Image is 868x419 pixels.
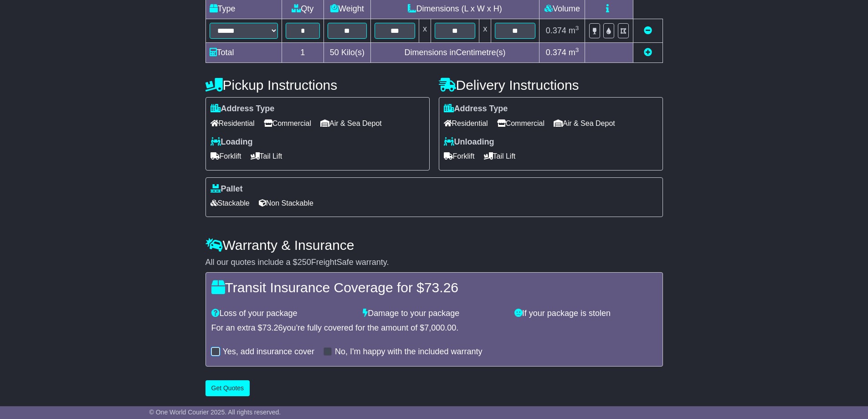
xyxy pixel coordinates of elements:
span: Tail Lift [484,149,516,163]
sup: 3 [575,47,579,53]
span: 50 [330,48,339,57]
span: 73.26 [424,280,458,295]
h4: Warranty & Insurance [205,238,663,253]
button: Get Quotes [205,380,250,396]
span: Stackable [211,196,250,210]
td: Total [205,43,282,63]
div: All our quotes include a $ FreightSafe warranty. [205,258,663,268]
label: No, I'm happy with the included warranty [335,347,483,357]
label: Pallet [211,184,243,194]
sup: 3 [575,25,579,31]
td: 1 [282,43,324,63]
span: Residential [211,116,255,130]
label: Yes, add insurance cover [223,347,314,357]
h4: Pickup Instructions [205,78,430,93]
span: m [569,48,579,57]
span: Forklift [211,149,241,163]
span: Residential [444,116,488,130]
div: For an extra $ you're fully covered for the amount of $ . [211,323,657,333]
td: Dimensions in Centimetre(s) [370,43,539,63]
span: Non Stackable [259,196,313,210]
div: If your package is stolen [510,309,662,319]
span: Forklift [444,149,475,163]
label: Address Type [444,104,508,114]
span: © One World Courier 2025. All rights reserved. [149,409,281,416]
span: 7,000.00 [424,323,456,332]
span: 0.374 [546,26,566,35]
a: Add new item [644,48,652,57]
td: Kilo(s) [324,43,371,63]
div: Damage to your package [358,309,510,319]
label: Address Type [211,104,275,114]
span: Air & Sea Depot [554,116,615,130]
label: Loading [211,137,253,147]
span: 73.26 [262,323,283,332]
a: Remove this item [644,26,652,35]
span: Commercial [264,116,311,130]
span: 0.374 [546,48,566,57]
span: 250 [298,258,311,267]
label: Unloading [444,137,494,147]
h4: Delivery Instructions [439,78,663,93]
td: x [419,19,431,43]
span: m [569,26,579,35]
td: x [479,19,491,43]
div: Loss of your package [207,309,359,319]
span: Commercial [497,116,544,130]
span: Tail Lift [251,149,282,163]
span: Air & Sea Depot [320,116,382,130]
h4: Transit Insurance Coverage for $ [211,280,657,295]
